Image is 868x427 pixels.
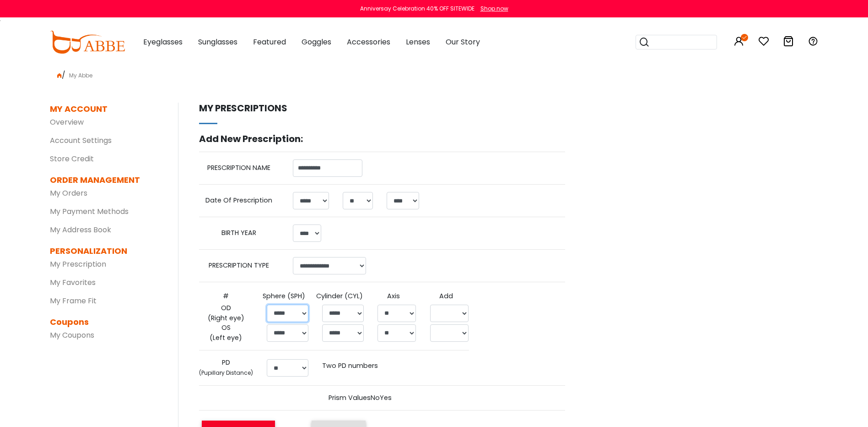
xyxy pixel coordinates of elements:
[199,257,286,274] th: PRESCRIPTION TYPE
[50,277,96,288] a: My Favorites
[199,103,565,114] h5: My prescriptions
[50,117,84,127] a: Overview
[315,290,371,303] th: Cylinder (CYL)
[406,37,430,47] span: Lenses
[199,290,260,303] th: #
[423,290,476,303] th: Add
[446,37,480,47] span: Our Story
[50,259,106,269] a: My Prescription
[199,358,260,378] th: PD
[65,71,96,79] span: My Abbe
[50,188,87,198] a: My Orders
[199,133,565,144] h5: Add New Prescription:
[480,5,508,13] div: Shop now
[260,290,315,303] th: Sphere (SPH)
[50,296,97,306] a: My Frame Fit
[199,159,286,177] th: PRESCRIPTION NAME
[50,153,94,164] a: Store Credit
[198,37,237,47] span: Sunglasses
[50,224,111,235] a: My Address Book
[371,290,423,303] th: Axis
[347,37,390,47] span: Accessories
[50,66,819,81] div: /
[143,37,183,47] span: Eyeglasses
[50,316,164,328] dt: Coupons
[476,5,508,12] a: Shop now
[199,323,260,343] th: OS (Left eye)
[199,393,528,403] th: Prism Values No Yes
[50,245,164,257] dt: PERSONALIZATION
[57,73,62,78] img: home.png
[50,206,129,217] a: My Payment Methods
[50,135,112,146] a: Account Settings
[360,5,474,13] div: Anniversay Celebration 40% OFF SITEWIDE
[50,103,108,115] dt: MY ACCOUNT
[199,192,286,209] th: Date Of Prescription
[50,174,164,186] dt: ORDER MANAGEMENT
[50,330,94,340] a: My Coupons
[253,37,286,47] span: Featured
[302,37,331,47] span: Goggles
[199,369,253,377] span: (Pupillary Distance)
[322,361,378,371] label: Two PD numbers
[50,31,125,54] img: abbeglasses.com
[199,224,286,242] th: BIRTH YEAR
[199,303,260,323] th: OD (Right eye)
